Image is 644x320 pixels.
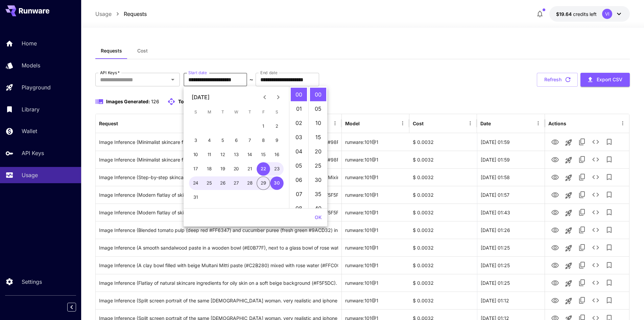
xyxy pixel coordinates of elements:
li: 4 hours [291,145,307,158]
button: Add to library [602,170,616,184]
button: View Image [548,293,562,307]
div: $ 0.0032 [409,239,477,256]
div: $ 0.0032 [409,204,477,221]
button: 3 [189,134,202,147]
button: Add to library [602,241,616,254]
div: Click to copy prompt [99,204,338,221]
button: Copy TaskUUID [575,153,589,166]
div: $ 0.0032 [409,133,477,151]
label: Start date [188,70,207,76]
div: Model [345,121,360,126]
button: See details [589,188,602,201]
li: 1 hours [291,102,307,115]
p: Playground [22,83,51,91]
button: 22 [257,162,270,176]
div: runware:101@1 [342,292,409,309]
span: Monday [203,105,215,119]
button: $19.64262VI [549,6,630,22]
button: View Image [548,276,562,290]
button: Add to library [602,223,616,237]
li: 40 minutes [310,201,326,215]
span: 126 [151,99,159,104]
button: Menu [466,119,475,128]
div: $ 0.0032 [409,292,477,309]
button: Refresh [537,73,578,87]
div: Click to copy prompt [99,169,338,186]
li: 25 minutes [310,159,326,172]
button: Launch in playground [562,206,575,220]
div: runware:101@1 [342,221,409,239]
button: View Image [548,135,562,149]
li: 30 minutes [310,173,326,187]
button: 13 [230,148,243,162]
div: Cost [413,121,424,126]
div: $ 0.0032 [409,151,477,168]
span: Total API requests: [178,99,222,104]
button: See details [589,258,602,272]
p: Requests [124,10,147,18]
button: Menu [533,119,543,128]
div: 29 Aug, 2025 01:12 [477,292,545,309]
button: 25 [202,176,216,190]
button: Copy TaskUUID [575,170,589,184]
p: Library [22,105,40,113]
div: Click to copy prompt [99,186,338,204]
li: 7 hours [291,187,307,201]
li: 5 minutes [310,102,326,115]
li: 2 hours [291,116,307,130]
button: 7 [243,134,257,147]
div: 29 Aug, 2025 01:59 [477,133,545,151]
li: 6 hours [291,173,307,187]
button: 16 [270,148,284,162]
button: 17 [189,162,202,176]
button: 14 [243,148,257,162]
button: View Image [548,152,562,166]
button: Add to library [602,135,616,149]
div: Collapse sidebar [72,301,81,313]
div: Actions [548,121,566,126]
button: Add to library [602,188,616,201]
div: 29 Aug, 2025 01:58 [477,168,545,186]
button: Launch in playground [562,136,575,149]
span: Tuesday [217,105,229,119]
li: 5 hours [291,159,307,172]
button: 2 [270,120,284,133]
button: View Image [548,240,562,254]
div: 29 Aug, 2025 01:25 [477,256,545,274]
div: runware:101@1 [342,151,409,168]
button: Launch in playground [562,189,575,202]
div: runware:101@1 [342,256,409,274]
ul: Select hours [289,86,308,208]
button: View Image [548,188,562,201]
button: View Image [548,258,562,272]
div: runware:101@1 [342,133,409,151]
div: Date [480,121,491,126]
p: Usage [22,171,38,179]
div: 29 Aug, 2025 01:25 [477,239,545,256]
button: 23 [270,162,284,176]
button: Collapse sidebar [67,303,76,312]
button: See details [589,223,602,237]
button: 10 [189,148,202,162]
div: $ 0.0032 [409,274,477,292]
div: Click to copy prompt [99,257,338,274]
span: credits left [573,11,597,17]
button: 9 [270,134,284,147]
button: Launch in playground [562,153,575,167]
div: $ 0.0032 [409,221,477,239]
div: [DATE] [192,93,210,101]
span: Saturday [271,105,283,119]
button: 19 [216,162,230,176]
button: 26 [216,176,230,190]
button: See details [589,276,602,290]
button: Export CSV [580,73,630,87]
button: Add to library [602,258,616,272]
button: Launch in playground [562,294,575,308]
button: 21 [243,162,257,176]
button: Copy TaskUUID [575,294,589,307]
p: Models [22,61,40,69]
button: See details [589,170,602,184]
a: Usage [95,10,112,18]
button: Menu [398,119,407,128]
li: 10 minutes [310,116,326,130]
